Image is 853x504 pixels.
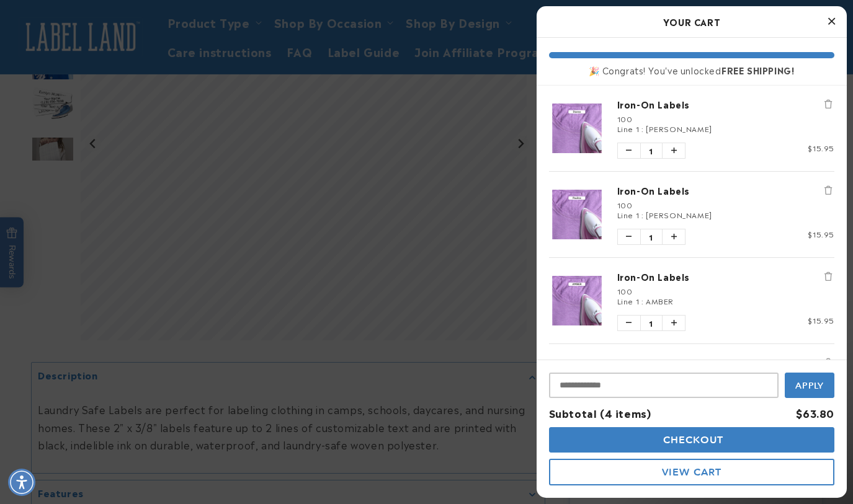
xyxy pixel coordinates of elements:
b: FREE SHIPPING! [721,63,794,76]
span: 1 [640,143,663,158]
li: product [549,86,834,171]
span: 1 [640,316,663,330]
span: : [641,295,644,306]
span: $15.95 [808,228,834,239]
a: Iron-On Labels [617,356,834,369]
input: Input Discount [549,373,779,398]
img: Iron-On Labels - Label Land [549,190,605,239]
div: 100 [617,286,834,296]
li: product [549,171,834,257]
span: AMBER [646,295,674,306]
button: Remove Iron-On Labels [822,98,834,110]
div: 🎉 Congrats! You've unlocked [549,64,834,76]
button: Decrease quantity of Iron-On Labels [618,143,640,158]
span: View Cart [662,466,721,478]
iframe: Sign Up via Text for Offers [10,405,157,442]
span: $15.95 [808,314,834,325]
button: Increase quantity of Iron-On Labels [663,316,685,330]
button: Checkout [549,427,834,453]
a: Iron-On Labels [617,184,834,197]
div: 100 [617,113,834,123]
span: [PERSON_NAME] [646,123,712,134]
span: Line 1 [617,123,640,134]
button: Remove Iron-On Labels [822,184,834,197]
button: Remove Iron-On Labels [822,270,834,283]
button: View Cart [549,459,834,485]
li: product [549,343,834,430]
button: What material are the labels made of? [22,69,176,93]
button: Decrease quantity of Iron-On Labels [618,229,640,244]
span: $15.95 [808,142,834,153]
button: Decrease quantity of Iron-On Labels [618,316,640,330]
button: Apply [785,373,834,398]
span: Line 1 [617,295,640,306]
div: 100 [617,200,834,210]
span: [PERSON_NAME] [646,209,712,220]
button: Remove Iron-On Labels [822,356,834,369]
a: Iron-On Labels [617,98,834,110]
span: : [641,123,644,134]
span: 1 [640,229,663,244]
img: Iron-On Labels - Label Land [549,276,605,325]
span: Apply [795,380,824,391]
div: $63.80 [796,404,834,422]
a: Iron-On Labels [617,270,834,283]
button: Increase quantity of Iron-On Labels [663,229,685,244]
li: product [549,257,834,343]
span: Checkout [660,434,724,446]
button: Increase quantity of Iron-On Labels [663,143,685,158]
img: Iron-On Labels - Label Land [549,104,605,153]
div: Accessibility Menu [8,469,35,496]
span: Line 1 [617,209,640,220]
h2: Your Cart [549,12,834,31]
button: Are these labels comfortable to wear? [22,35,176,58]
span: Subtotal (4 items) [549,405,651,420]
span: : [641,209,644,220]
button: Close Cart [822,12,841,31]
